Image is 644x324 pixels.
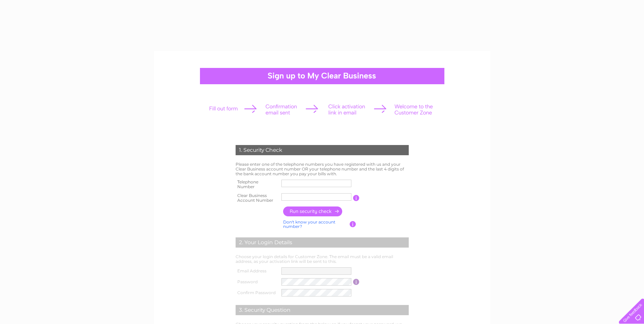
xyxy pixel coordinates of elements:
[234,276,280,287] th: Password
[350,221,356,227] input: Information
[234,287,280,298] th: Confirm Password
[234,266,280,276] th: Email Address
[236,145,409,155] div: 1. Security Check
[283,219,335,229] a: Don't know your account number?
[353,279,360,285] input: Information
[236,237,409,248] div: 2. Your Login Details
[234,191,280,205] th: Clear Business Account Number
[234,178,280,191] th: Telephone Number
[353,195,360,201] input: Information
[234,160,410,178] td: Please enter one of the telephone numbers you have registered with us and your Clear Business acc...
[236,305,409,315] div: 3. Security Question
[234,253,410,266] td: Choose your login details for Customer Zone. The email must be a valid email address, as your act...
